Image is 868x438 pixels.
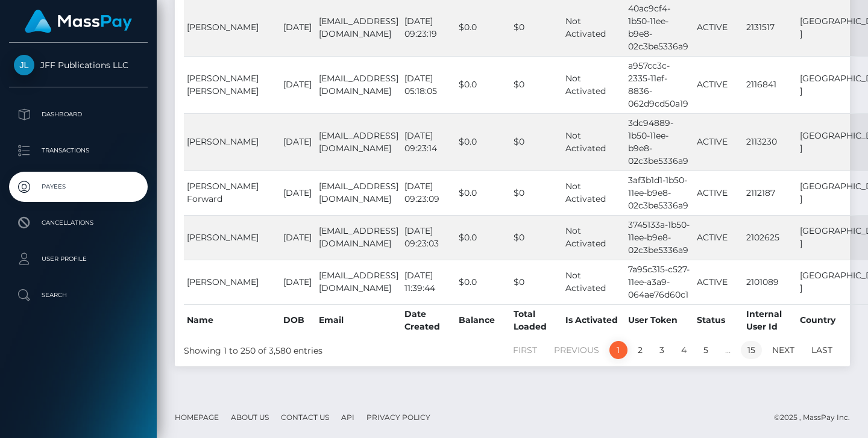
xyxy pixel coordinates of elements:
[741,341,762,359] a: 15
[276,408,334,427] a: Contact Us
[280,113,316,171] td: [DATE]
[14,55,34,75] img: JFF Publications LLC
[401,260,456,304] td: [DATE] 11:39:44
[562,171,625,215] td: Not Activated
[170,408,224,427] a: Homepage
[316,56,401,113] td: [EMAIL_ADDRESS][DOMAIN_NAME]
[562,260,625,304] td: Not Activated
[743,304,797,336] th: Internal User Id
[316,113,401,171] td: [EMAIL_ADDRESS][DOMAIN_NAME]
[9,244,148,274] a: User Profile
[456,304,511,336] th: Balance
[401,113,456,171] td: [DATE] 09:23:14
[9,60,148,70] span: JFF Publications LLC
[184,304,280,336] th: Name
[401,215,456,260] td: [DATE] 09:23:03
[316,171,401,215] td: [EMAIL_ADDRESS][DOMAIN_NAME]
[743,260,797,304] td: 2101089
[562,215,625,260] td: Not Activated
[184,171,280,215] td: [PERSON_NAME] Forward
[625,56,694,113] td: a957cc3c-2335-11ef-8836-062d9cd50a19
[280,304,316,336] th: DOB
[456,56,511,113] td: $0.0
[456,260,511,304] td: $0.0
[694,304,743,336] th: Status
[631,341,649,359] a: 2
[743,113,797,171] td: 2113230
[401,304,456,336] th: Date Created
[14,214,143,232] p: Cancellations
[362,408,435,427] a: Privacy Policy
[280,260,316,304] td: [DATE]
[280,215,316,260] td: [DATE]
[625,113,694,171] td: 3dc94889-1b50-11ee-b9e8-02c3be5336a9
[316,260,401,304] td: [EMAIL_ADDRESS][DOMAIN_NAME]
[316,304,401,336] th: Email
[511,113,562,171] td: $0
[511,304,562,336] th: Total Loaded
[336,408,359,427] a: API
[456,113,511,171] td: $0.0
[625,215,694,260] td: 3745133a-1b50-11ee-b9e8-02c3be5336a9
[562,113,625,171] td: Not Activated
[511,260,562,304] td: $0
[697,341,715,359] a: 5
[609,341,627,359] a: 1
[625,304,694,336] th: User Token
[625,171,694,215] td: 3af3b1d1-1b50-11ee-b9e8-02c3be5336a9
[9,172,148,202] a: Payees
[511,215,562,260] td: $0
[743,171,797,215] td: 2112187
[316,215,401,260] td: [EMAIL_ADDRESS][DOMAIN_NAME]
[184,260,280,304] td: [PERSON_NAME]
[456,171,511,215] td: $0.0
[9,280,148,310] a: Search
[280,171,316,215] td: [DATE]
[184,56,280,113] td: [PERSON_NAME] [PERSON_NAME]
[625,260,694,304] td: 7a95c315-c527-11ee-a3a9-064ae76d60c1
[401,56,456,113] td: [DATE] 05:18:05
[743,56,797,113] td: 2116841
[805,341,839,359] a: Last
[401,171,456,215] td: [DATE] 09:23:09
[14,142,143,160] p: Transactions
[184,215,280,260] td: [PERSON_NAME]
[9,208,148,238] a: Cancellations
[694,56,743,113] td: ACTIVE
[743,215,797,260] td: 2102625
[694,171,743,215] td: ACTIVE
[9,99,148,130] a: Dashboard
[14,250,143,268] p: User Profile
[675,341,693,359] a: 4
[511,171,562,215] td: $0
[694,260,743,304] td: ACTIVE
[25,10,132,33] img: MassPay Logo
[14,286,143,304] p: Search
[511,56,562,113] td: $0
[562,304,625,336] th: Is Activated
[226,408,274,427] a: About Us
[184,113,280,171] td: [PERSON_NAME]
[280,56,316,113] td: [DATE]
[9,136,148,166] a: Transactions
[694,113,743,171] td: ACTIVE
[694,215,743,260] td: ACTIVE
[653,341,671,359] a: 3
[184,340,447,357] div: Showing 1 to 250 of 3,580 entries
[456,215,511,260] td: $0.0
[562,56,625,113] td: Not Activated
[14,105,143,124] p: Dashboard
[774,411,859,424] div: © 2025 , MassPay Inc.
[14,178,143,196] p: Payees
[766,341,801,359] a: Next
